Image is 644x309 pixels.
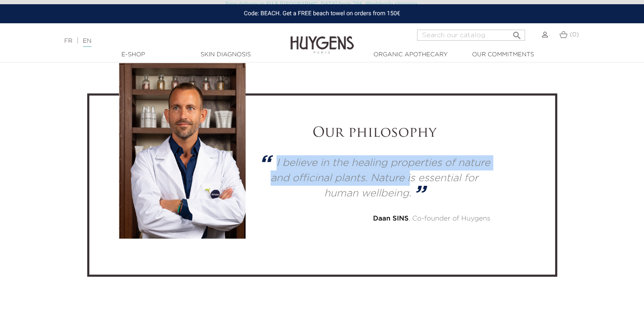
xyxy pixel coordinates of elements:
[569,32,579,38] span: (0)
[271,158,490,199] p: I believe in the healing properties of nature and officinal plants. Nature is essential for human...
[511,28,522,38] i: 
[368,50,453,59] a: Organic Apothecary
[461,50,545,59] a: Our commitments
[60,36,262,46] div: |
[91,50,176,59] a: E-Shop
[509,27,524,39] button: 
[64,38,72,44] a: FR
[83,38,91,47] a: EN
[183,50,268,59] a: Skin Diagnosis
[258,214,490,224] div: , Co-founder of Huygens
[290,22,354,55] img: Huygens
[373,215,409,222] strong: Daan SINS
[119,62,246,239] img: Daans SINS
[258,125,490,141] h2: Our philosophy
[417,30,525,41] input: Search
